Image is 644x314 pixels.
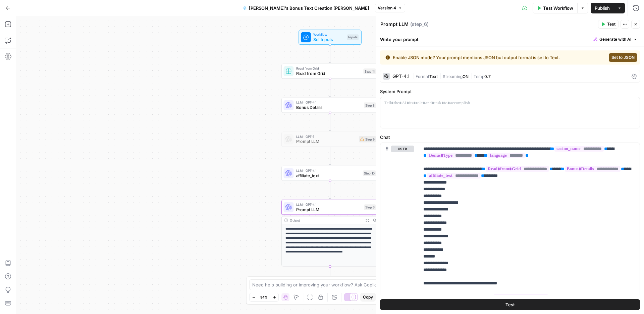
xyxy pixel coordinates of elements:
[347,34,359,40] div: Inputs
[281,98,379,113] div: LLM · GPT-4.1Bonus DetailsStep 8
[416,74,429,79] span: Format
[296,66,361,71] span: Read from Grid
[443,74,463,79] span: Streaming
[375,4,405,12] button: Version 4
[363,170,376,176] div: Step 10
[611,54,635,61] span: Set to JSON
[329,79,331,97] g: Edge from step_11 to step_8
[329,267,331,285] g: Edge from step_6 to end
[329,113,331,131] g: Edge from step_8 to step_9
[296,138,357,145] span: Prompt LLM
[296,206,362,213] span: Prompt LLM
[360,293,376,302] button: Copy
[543,5,573,11] span: Test Workflow
[429,74,438,79] span: Text
[385,54,583,61] div: Enable JSON mode? Your prompt mentions JSON but output format is set to Text.
[591,3,614,13] button: Publish
[329,147,331,165] g: Edge from step_9 to step_10
[249,5,369,11] span: [PERSON_NAME]'s Bonus Text Creation [PERSON_NAME]
[463,74,469,79] span: ON
[607,21,615,27] span: Test
[281,166,379,181] div: LLM · GPT-4.1affiliate_textStep 10
[296,100,362,105] span: LLM · GPT-4.1
[380,299,640,310] button: Test
[281,132,379,147] div: LLM · GPT-5Prompt LLMStep 9
[359,136,376,143] div: Step 9
[363,68,376,74] div: Step 11
[329,45,331,63] g: Edge from start to step_11
[484,74,491,79] span: 0.7
[296,104,362,111] span: Bonus Details
[313,32,344,37] span: Workflow
[505,301,515,308] span: Test
[380,134,640,141] label: Chat
[591,35,640,44] button: Generate with AI
[363,294,373,300] span: Copy
[392,74,410,79] div: GPT-4.1
[380,88,640,95] label: System Prompt
[364,204,376,210] div: Step 6
[364,103,376,108] div: Step 8
[380,21,409,28] textarea: Prompt LLM
[260,295,268,300] span: 94%
[281,30,379,45] div: WorkflowSet InputsInputs
[599,36,631,42] span: Generate with AI
[290,218,362,223] div: Output
[296,202,362,207] span: LLM · GPT-4.1
[598,20,619,29] button: Test
[329,181,331,199] g: Edge from step_10 to step_6
[296,70,361,77] span: Read from Grid
[412,73,416,79] span: |
[609,53,637,62] button: Set to JSON
[296,134,357,139] span: LLM · GPT-5
[474,74,484,79] span: Temp
[296,168,360,173] span: LLM · GPT-4.1
[595,5,610,11] span: Publish
[239,3,373,13] button: [PERSON_NAME]'s Bonus Text Creation [PERSON_NAME]
[376,32,644,46] div: Write your prompt
[438,73,443,79] span: |
[313,36,344,43] span: Set Inputs
[281,64,379,79] div: Read from GridRead from GridStep 11
[378,5,396,11] span: Version 4
[391,146,414,152] button: user
[296,172,360,179] span: affiliate_text
[469,73,474,79] span: |
[533,3,577,13] button: Test Workflow
[410,21,429,28] span: ( step_6 )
